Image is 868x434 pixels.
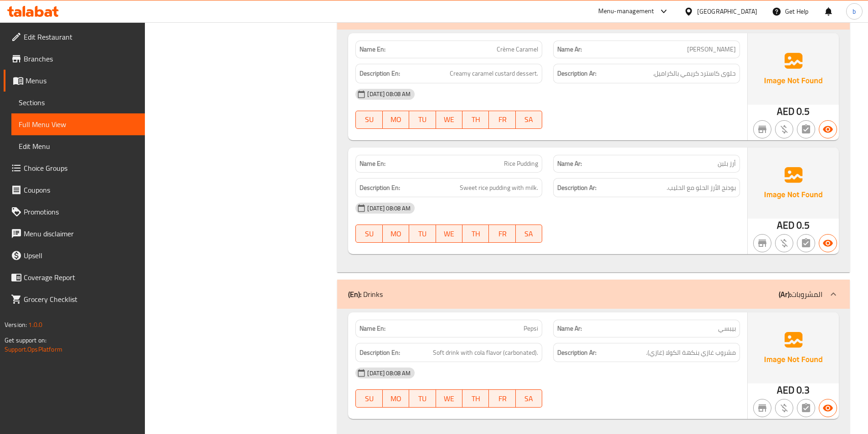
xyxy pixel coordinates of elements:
[557,324,582,333] strong: Name Ar:
[386,392,406,405] span: MO
[386,113,406,126] span: MO
[796,102,810,120] span: 0.5
[489,225,515,243] button: FR
[697,6,757,16] div: [GEOGRAPHIC_DATA]
[24,250,138,261] span: Upsell
[775,234,793,252] button: Purchased item
[383,225,409,243] button: MO
[19,97,138,108] span: Sections
[360,347,400,358] strong: Description En:
[383,111,409,129] button: MO
[687,45,736,54] span: [PERSON_NAME]
[364,204,414,213] span: [DATE] 08:08 AM
[436,389,462,408] button: WE
[360,113,379,126] span: SU
[753,234,771,252] button: Not branch specific item
[598,6,654,17] div: Menu-management
[519,113,539,126] span: SA
[409,225,436,243] button: TU
[24,228,138,239] span: Menu disclaimer
[450,68,538,79] span: Creamy caramel custard dessert.
[24,31,138,42] span: Edit Restaurant
[797,399,815,417] button: Not has choices
[11,92,145,113] a: Sections
[504,159,538,168] span: Rice Pudding
[4,179,145,201] a: Coupons
[748,312,839,383] img: Ae5nvW7+0k+MAAAAAElFTkSuQmCC
[24,53,138,64] span: Branches
[777,381,795,399] span: AED
[667,182,736,194] span: بودنج الأرز الحلو مع الحليب.
[436,225,462,243] button: WE
[853,6,856,16] span: b
[360,45,385,54] strong: Name En:
[348,289,383,300] p: Drinks
[24,294,138,305] span: Grocery Checklist
[413,113,432,126] span: TU
[24,272,138,283] span: Coverage Report
[516,389,542,408] button: SA
[5,334,46,346] span: Get support on:
[364,369,414,378] span: [DATE] 08:08 AM
[26,75,138,86] span: Menus
[355,111,382,129] button: SU
[440,227,459,240] span: WE
[718,324,736,333] span: بيبسي
[433,347,538,358] span: Soft drink with cola flavor (carbonated).
[28,319,42,331] span: 1.0.0
[4,201,145,223] a: Promotions
[557,159,582,168] strong: Name Ar:
[497,45,538,54] span: Crème Caramel
[355,225,382,243] button: SU
[777,216,795,234] span: AED
[413,227,432,240] span: TU
[516,225,542,243] button: SA
[11,135,145,157] a: Edit Menu
[524,324,538,333] span: Pepsi
[11,113,145,135] a: Full Menu View
[360,159,385,168] strong: Name En:
[753,399,771,417] button: Not branch specific item
[718,159,736,168] span: أرز بلبن
[557,68,596,79] strong: Description Ar:
[646,347,736,358] span: مشروب غازي بنكهة الكولا (غازي).
[797,120,815,138] button: Not has choices
[557,45,582,54] strong: Name Ar:
[4,245,145,266] a: Upsell
[409,389,436,408] button: TU
[519,227,539,240] span: SA
[796,216,810,234] span: 0.5
[383,389,409,408] button: MO
[819,399,837,417] button: Available
[24,163,138,174] span: Choice Groups
[779,287,791,301] b: (Ar):
[4,48,145,70] a: Branches
[748,148,839,219] img: Ae5nvW7+0k+MAAAAAElFTkSuQmCC
[24,184,138,195] span: Coupons
[4,223,145,245] a: Menu disclaimer
[5,319,27,331] span: Version:
[440,392,459,405] span: WE
[4,157,145,179] a: Choice Groups
[748,33,839,104] img: Ae5nvW7+0k+MAAAAAElFTkSuQmCC
[386,227,406,240] span: MO
[516,111,542,129] button: SA
[779,289,822,300] p: المشروبات
[797,234,815,252] button: Not has choices
[653,68,736,79] span: حلوى كاسترد كريمي بالكراميل.
[360,68,400,79] strong: Description En:
[462,389,489,408] button: TH
[360,324,385,333] strong: Name En:
[355,389,382,408] button: SU
[360,392,379,405] span: SU
[462,111,489,129] button: TH
[24,206,138,217] span: Promotions
[364,90,414,98] span: [DATE] 08:08 AM
[19,141,138,152] span: Edit Menu
[775,120,793,138] button: Purchased item
[489,111,515,129] button: FR
[4,70,145,92] a: Menus
[466,227,485,240] span: TH
[489,389,515,408] button: FR
[819,120,837,138] button: Available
